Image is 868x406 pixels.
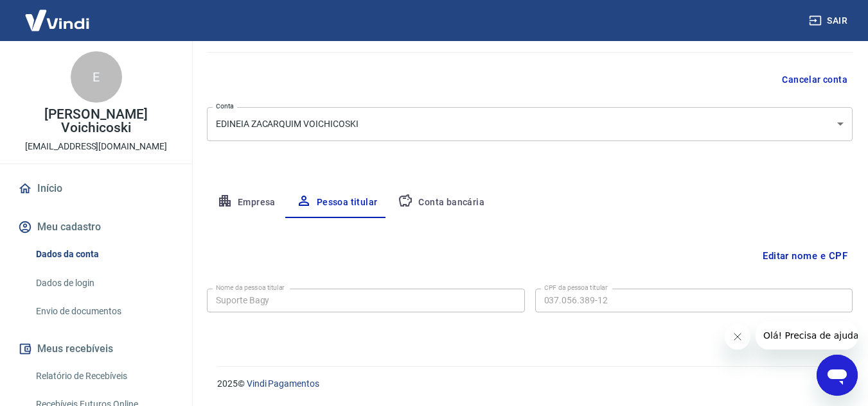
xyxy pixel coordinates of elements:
div: EDINEIA ZACARQUIM VOICHICOSKI [207,107,853,141]
button: Meus recebíveis [15,335,177,363]
button: Meu cadastro [15,213,177,241]
img: Vindi [15,1,99,40]
p: 2025 © [217,377,837,391]
button: Sair [806,9,853,33]
a: Dados da conta [31,241,177,267]
label: CPF da pessoa titular [544,283,608,292]
button: Editar nome e CPF [757,244,853,268]
a: Vindi Pagamentos [247,378,319,389]
a: Relatório de Recebíveis [31,363,177,389]
a: Início [15,174,177,203]
button: Conta bancária [387,187,495,218]
p: [EMAIL_ADDRESS][DOMAIN_NAME] [25,140,167,153]
iframe: Mensagem da empresa [756,321,858,350]
div: E [71,51,122,103]
button: Cancelar conta [777,68,853,92]
button: Empresa [207,187,286,218]
iframe: Fechar mensagem [725,324,750,350]
a: Dados de login [31,270,177,296]
p: [PERSON_NAME] Voichicoski [10,108,182,135]
label: Nome da pessoa titular [216,283,285,292]
label: Conta [216,101,234,111]
iframe: Botão para abrir a janela de mensagens [817,355,858,396]
button: Pessoa titular [286,187,388,218]
span: Olá! Precisa de ajuda? [8,9,108,19]
a: Envio de documentos [31,298,177,325]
